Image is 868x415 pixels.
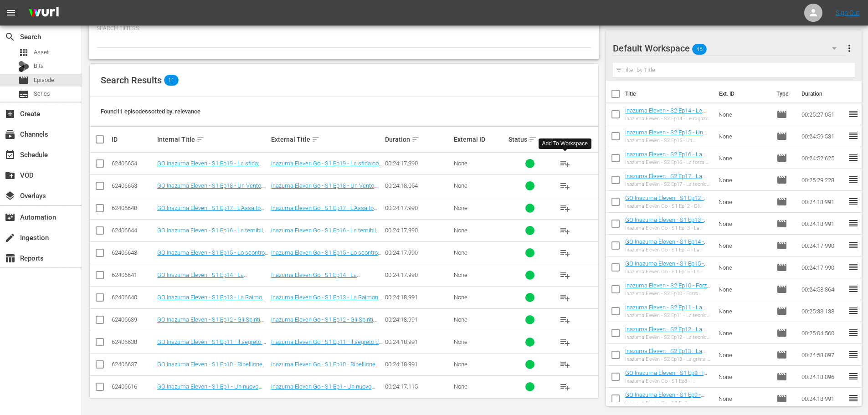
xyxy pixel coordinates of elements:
[715,169,773,191] td: None
[5,190,15,201] span: Overlays
[101,108,200,115] span: Found 11 episodes sorted by: relevance
[271,205,377,218] a: Inazuma Eleven Go - S1 Ep17 - L'Assalto Tuonante
[625,334,711,340] div: Inazuma Eleven - S2 Ep12 - La tecnica proibita (seconda parte)
[157,383,262,397] a: GO Inazuma Eleven - S1 Ep1 - Un nuovo vento
[34,48,49,57] span: Asset
[157,294,266,307] a: GO Inazuma Eleven - S1 Ep13 - La Raimon si risveglia!
[715,388,773,410] td: None
[157,182,265,196] a: GO Inazuma Eleven - S1 Ep18 - Un Vento Rivoluzionario
[613,36,845,61] div: Default Workspace
[798,147,848,169] td: 00:24:52.625
[271,134,382,145] div: External Title
[542,140,588,148] div: Add To Workspace
[18,89,29,100] span: Series
[385,249,451,256] div: 00:24:17.990
[271,272,360,285] a: Inazuma Eleven Go - S1 Ep14 - La supertecnica di J.P.
[5,253,15,264] span: Reports
[112,294,154,301] div: 62406640
[798,388,848,410] td: 00:24:18.991
[848,283,859,294] span: reorder
[798,169,848,191] td: 00:25:29.228
[560,359,570,370] span: playlist_add
[625,348,706,361] a: Inazuma Eleven - S2 Ep13 - La grinta di [PERSON_NAME]
[776,393,787,404] span: Episode
[5,149,15,160] span: Schedule
[385,294,451,301] div: 00:24:18.991
[798,235,848,256] td: 00:24:17.990
[554,197,576,219] button: playlist_add
[271,338,382,352] a: Inazuma Eleven Go - S1 Ep11 - Il segreto di [PERSON_NAME]
[385,272,451,278] div: 00:24:17.990
[560,314,570,325] span: playlist_add
[848,196,859,207] span: reorder
[385,361,451,368] div: 00:24:18.991
[34,61,44,71] span: Bits
[560,158,570,169] span: playlist_add
[454,338,506,345] div: None
[112,361,154,368] div: 62406637
[454,249,506,256] div: None
[454,136,506,143] div: External ID
[34,76,54,85] span: Episode
[271,294,382,307] a: Inazuma Eleven Go - S1 Ep13 - La Raimon si risveglia!
[715,235,773,256] td: None
[625,173,707,186] a: Inazuma Eleven - S2 Ep17 - La tecnica finale segreta del nonno
[112,338,154,345] div: 62406638
[625,400,711,406] div: Inazuma Eleven Go - S1 Ep9 - Finalmente inizia il Cammino Imperiale
[271,361,379,374] a: Inazuma Eleven Go - S1 Ep10 - Ribellione per la vittoria
[625,138,711,143] div: Inazuma Eleven - S2 Ep15 - Un allenamento straordinario
[798,103,848,125] td: 00:25:27.051
[798,366,848,388] td: 00:24:18.096
[157,316,264,330] a: GO Inazuma Eleven - S1 Ep12 - Gli Spiriti Guerrieri della Fiducia Incrollabile
[798,278,848,300] td: 00:24:58.864
[196,135,205,143] span: sort
[5,212,15,223] span: Automation
[560,381,570,392] span: playlist_add
[848,108,859,119] span: reorder
[848,218,859,229] span: reorder
[848,130,859,141] span: reorder
[554,331,576,353] button: playlist_add
[848,261,859,272] span: reorder
[454,227,506,234] div: None
[454,272,506,278] div: None
[715,191,773,213] td: None
[411,135,420,143] span: sort
[776,262,787,273] span: Episode
[776,349,787,360] span: Episode
[625,151,706,164] a: Inazuma Eleven - S2 Ep16 - La forza di una squadra
[157,249,268,263] a: GO Inazuma Eleven - S1 Ep15 - Lo scontro con [PERSON_NAME]
[18,61,29,72] div: Bits
[715,366,773,388] td: None
[625,260,709,274] a: GO Inazuma Eleven - S1 Ep15 - Lo scontro con [PERSON_NAME]
[715,147,773,169] td: None
[554,287,576,308] button: playlist_add
[848,305,859,316] span: reorder
[112,182,154,189] div: 62406653
[554,242,576,264] button: playlist_add
[625,129,707,143] a: Inazuma Eleven - S2 Ep15 - Un allenamento straordinario
[776,284,787,295] span: Episode
[454,182,506,189] div: None
[560,247,570,258] span: playlist_add
[385,160,451,167] div: 00:24:17.990
[625,369,707,383] a: GO Inazuma Eleven - S1 Ep8 - I requisiti di un capitano
[554,354,576,375] button: playlist_add
[625,378,711,384] div: Inazuma Eleven Go - S1 Ep8 - I requisiti di un capitano
[112,205,154,211] div: 62406648
[112,316,154,323] div: 62406639
[776,153,787,164] span: Episode
[776,240,787,251] span: Episode
[560,180,570,191] span: playlist_add
[157,205,264,218] a: GO Inazuma Eleven - S1 Ep17 - L'Assalto Tuonante
[157,134,268,145] div: Internal Title
[771,81,796,107] th: Type
[554,264,576,286] button: playlist_add
[848,393,859,404] span: reorder
[454,160,506,167] div: None
[157,272,247,285] a: GO Inazuma Eleven - S1 Ep14 - La supertecnica di J.P.
[798,213,848,235] td: 00:24:18.991
[848,371,859,382] span: reorder
[508,134,551,145] div: Status
[454,361,506,368] div: None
